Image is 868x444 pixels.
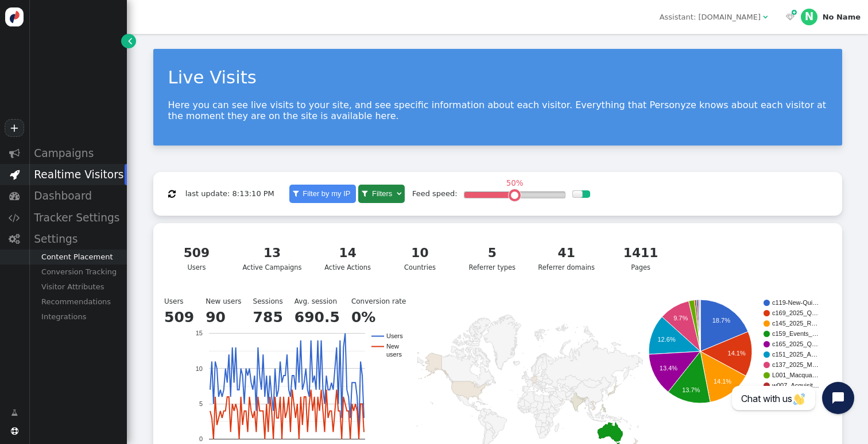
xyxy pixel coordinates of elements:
span:  [786,13,795,21]
b: 509 [164,309,194,326]
span:  [9,212,20,223]
a: 5Referrer types [459,238,525,280]
a: 10Countries [387,238,452,280]
div: No Name [823,13,861,22]
a:   [784,12,797,23]
text: 18.7% [712,317,730,324]
td: Conversion rate [351,296,417,307]
a: 41Referrer domains [532,238,602,280]
span:  [397,190,401,197]
a: + [5,119,24,137]
div: Conversion Tracking [29,265,127,280]
div: N [801,9,818,26]
b: 0% [351,309,375,326]
div: Active Campaigns [242,244,301,273]
img: logo-icon.svg [5,7,24,26]
span: last update: 8:13:10 PM [185,189,274,198]
text: 14.1% [714,378,731,385]
div: Content Placement [29,250,127,265]
div: Referrer domains [538,244,595,273]
div: 41 [538,244,595,263]
span:  [9,234,20,244]
b: 690.5 [294,309,340,326]
a: 1411Pages [608,238,673,280]
b: 785 [253,309,283,326]
div: 13 [242,244,301,263]
p: Here you can see live visits to your site, and see specific information about each visitor. Every... [168,99,827,121]
div: Active Actions [321,244,374,273]
text: 13.4% [660,365,677,372]
text: users [386,351,402,358]
text: 0 [199,436,202,443]
text: c145_2025_R… [772,320,818,327]
span:  [9,148,20,159]
div: Recommendations [29,294,127,309]
text: c151_2025_A… [772,351,817,358]
div: Campaigns [29,143,127,164]
div: Pages [614,244,667,273]
span:  [763,13,768,21]
div: 509 [170,244,223,263]
span:  [362,190,367,197]
a:  Filters  [358,185,404,203]
td: Avg. session [294,296,351,307]
text: Users [386,333,403,340]
div: Live Visits [168,64,827,90]
div: 14 [321,244,374,263]
a:  Filter by my IP [289,185,356,203]
span:  [128,35,132,47]
div: 50% [503,179,526,187]
div: Users [170,244,223,273]
div: Dashboard [29,185,127,206]
text: c169_2025_Q… [772,310,818,317]
div: 5 [466,244,519,263]
td: Users [164,296,206,307]
div: 1411 [614,244,667,263]
div: Realtime Visitors [29,164,127,185]
text: c137_2025_M… [772,362,819,369]
div: 10 [394,244,447,263]
text: 9.7% [673,315,688,321]
div: Assistant: [DOMAIN_NAME] [660,12,761,23]
span:  [792,8,797,17]
div: Feed speed: [412,188,458,200]
text: w007_Acquisit… [772,382,819,389]
a:  [121,34,135,48]
span:  [10,169,20,180]
text: New [386,343,399,350]
text: 10 [195,365,202,372]
text: L001_Macqua… [772,372,819,379]
text: 12.6% [658,336,676,343]
span: Filters [370,189,394,198]
td: New users [206,296,253,307]
span:  [168,190,176,198]
text: 14.1% [728,350,746,357]
span: Filter by my IP [300,189,352,198]
div: Visitor Attributes [29,280,127,294]
text: c165_2025_Q… [772,341,818,348]
b: 90 [206,309,226,326]
span:  [293,190,299,197]
text: c159_Events_… [772,331,819,338]
a: 13Active Campaigns [236,238,308,280]
div: Integrations [29,309,127,324]
div: Referrer types [466,244,519,273]
text: 15 [195,330,202,337]
div: Settings [29,228,127,250]
td: Sessions [253,296,294,307]
span:  [11,407,18,419]
button:  [161,184,183,204]
div: Tracker Settings [29,207,127,228]
a: 509Users [164,238,229,280]
a: 14Active Actions [315,238,380,280]
text: 5 [199,400,202,407]
text: 13.7% [682,386,700,393]
text: c119-New-Qui… [772,300,819,307]
span:  [9,190,20,201]
a:  [3,403,25,423]
span:  [11,427,18,435]
div: Countries [394,244,447,273]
